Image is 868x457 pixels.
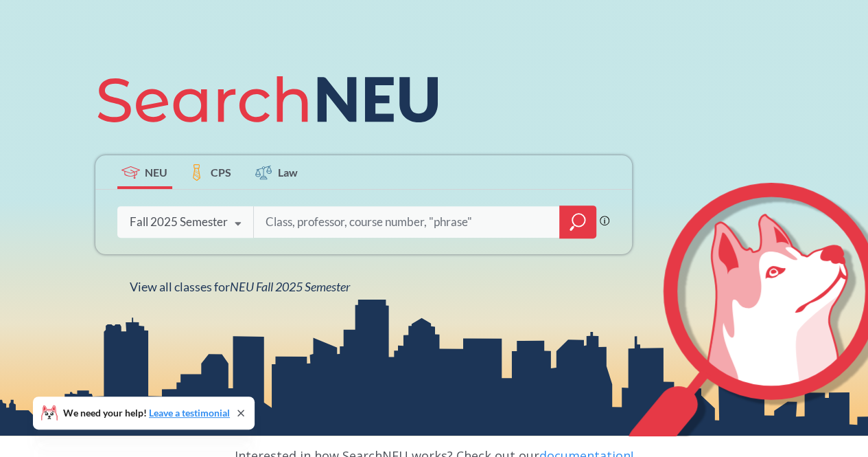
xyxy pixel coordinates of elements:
svg: magnifying glass [570,212,586,232]
span: Law [278,164,298,180]
div: Fall 2025 Semester [130,214,228,230]
span: NEU [145,164,167,180]
input: Class, professor, course number, "phrase" [264,208,550,236]
span: CPS [211,164,231,180]
a: Leave a testimonial [149,407,230,419]
div: magnifying glass [559,205,596,238]
span: We need your help! [63,408,230,418]
span: View all classes for [130,279,350,294]
span: NEU Fall 2025 Semester [230,279,350,294]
